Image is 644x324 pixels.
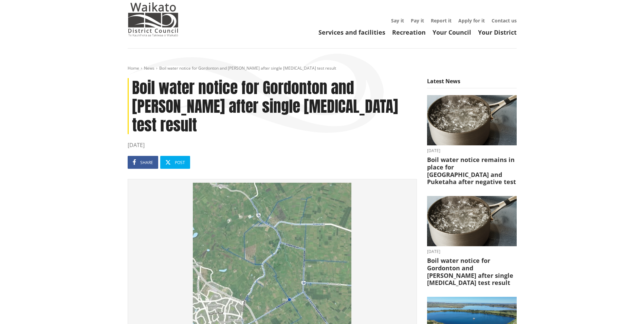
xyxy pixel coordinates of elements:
[318,28,385,36] a: Services and facilities
[427,257,517,286] h3: Boil water notice for Gordonton and [PERSON_NAME] after single [MEDICAL_DATA] test result
[128,65,139,71] a: Home
[427,156,517,185] h3: Boil water notice remains in place for [GEOGRAPHIC_DATA] and Puketaha after negative test
[159,65,336,71] span: Boil water notice for Gordonton and [PERSON_NAME] after single [MEDICAL_DATA] test result
[411,17,424,24] a: Pay it
[392,28,426,36] a: Recreation
[140,160,153,165] span: Share
[128,141,417,149] time: [DATE]
[478,28,517,36] a: Your District
[128,66,517,71] nav: breadcrumb
[433,28,471,36] a: Your Council
[391,17,404,24] a: Say it
[431,17,452,24] a: Report it
[427,95,517,186] a: boil water notice gordonton puketaha [DATE] Boil water notice remains in place for [GEOGRAPHIC_DA...
[427,95,517,146] img: boil water notice
[613,295,637,320] iframe: Messenger Launcher
[427,149,517,153] time: [DATE]
[427,250,517,254] time: [DATE]
[458,17,485,24] a: Apply for it
[427,196,517,247] img: boil water notice
[128,2,179,36] img: Waikato District Council - Te Kaunihera aa Takiwaa o Waikato
[427,78,517,88] h5: Latest News
[160,156,190,169] a: Post
[492,17,517,24] a: Contact us
[128,78,417,134] h1: Boil water notice for Gordonton and [PERSON_NAME] after single [MEDICAL_DATA] test result
[128,156,158,169] a: Share
[175,160,185,165] span: Post
[144,65,154,71] a: News
[427,196,517,287] a: boil water notice gordonton puketaha [DATE] Boil water notice for Gordonton and [PERSON_NAME] aft...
